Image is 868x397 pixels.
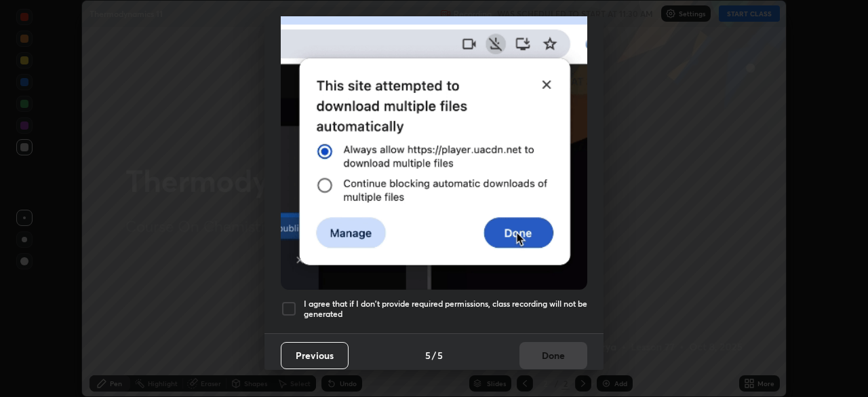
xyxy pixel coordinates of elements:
h4: 5 [425,348,431,362]
h5: I agree that if I don't provide required permissions, class recording will not be generated [304,299,587,320]
h4: / [432,348,436,362]
button: Previous [281,342,349,369]
h4: 5 [437,348,443,362]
